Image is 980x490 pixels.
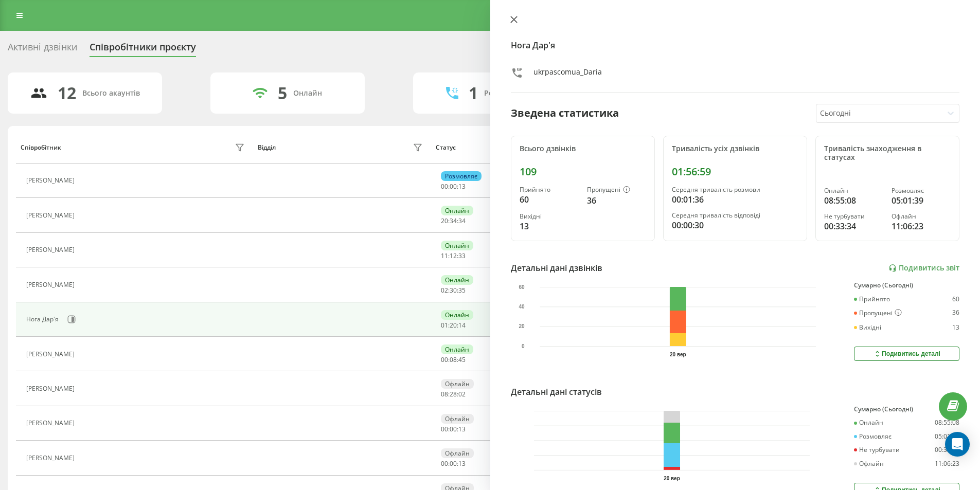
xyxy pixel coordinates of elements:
div: [PERSON_NAME] [26,455,77,462]
div: Тривалість усіх дзвінків [672,144,798,153]
button: Подивитись деталі [854,347,959,361]
div: : : [441,217,466,225]
div: : : [441,356,466,364]
span: 00 [441,425,448,433]
div: Розмовляє [441,171,482,181]
div: Тривалість знаходження в статусах [824,144,951,162]
span: 28 [450,390,457,398]
text: 0 [521,343,524,349]
div: 1 [469,83,478,103]
span: 30 [450,286,457,295]
div: 5 [278,83,287,103]
span: 20 [441,216,448,225]
span: 45 [458,355,466,364]
span: 33 [458,251,466,260]
div: [PERSON_NAME] [26,420,77,427]
div: 00:01:36 [672,193,798,206]
div: Онлайн [441,344,473,354]
span: 01 [441,321,448,330]
div: Розмовляють [484,89,534,98]
div: : : [441,391,466,398]
div: 60 [520,193,579,206]
div: Середня тривалість відповіді [672,212,798,219]
text: 20 вер [664,476,680,481]
div: Сумарно (Сьогодні) [854,282,959,289]
div: [PERSON_NAME] [26,351,77,358]
div: Пропущені [854,309,902,317]
div: Детальні дані статусів [511,386,602,398]
div: Офлайн [892,213,951,220]
div: 109 [520,166,646,178]
div: Онлайн [824,187,883,194]
div: Співробітник [21,144,61,151]
div: : : [441,322,466,329]
div: : : [441,460,466,467]
div: 00:33:34 [824,220,883,232]
div: Онлайн [441,310,473,320]
div: Подивитись деталі [873,350,940,358]
div: [PERSON_NAME] [26,281,77,288]
div: : : [441,183,466,190]
span: 00 [441,459,448,468]
div: 08:55:08 [935,419,959,426]
div: Офлайн [854,460,884,467]
div: 00:33:34 [935,446,959,453]
div: : : [441,426,466,433]
span: 00 [441,182,448,191]
div: Вихідні [520,213,579,220]
span: 02 [441,286,448,295]
div: 13 [520,220,579,232]
div: 00:00:30 [672,219,798,231]
div: 12 [58,83,76,103]
div: Онлайн [441,206,473,215]
span: 00 [450,182,457,191]
span: 35 [458,286,466,295]
div: Всього дзвінків [520,144,646,153]
div: Онлайн [441,241,473,250]
div: Розмовляє [854,433,892,440]
div: Не турбувати [854,446,900,453]
div: Розмовляє [892,187,951,194]
div: Не турбувати [824,213,883,220]
div: 36 [952,309,959,317]
div: Офлайн [441,448,474,458]
div: Відділ [258,144,276,151]
div: 08:55:08 [824,194,883,207]
text: 40 [519,304,525,310]
span: 13 [458,182,466,191]
span: 08 [450,355,457,364]
span: 00 [450,425,457,433]
div: [PERSON_NAME] [26,385,77,392]
div: 05:01:39 [892,194,951,207]
div: 36 [587,194,646,207]
span: 13 [458,459,466,468]
div: Сумарно (Сьогодні) [854,406,959,413]
span: 08 [441,390,448,398]
div: 60 [952,296,959,303]
div: : : [441,252,466,260]
span: 34 [450,216,457,225]
span: 12 [450,251,457,260]
div: Активні дзвінки [8,42,77,58]
div: ukrpascomua_Daria [533,67,602,82]
span: 34 [458,216,466,225]
span: 13 [458,425,466,433]
span: 20 [450,321,457,330]
div: [PERSON_NAME] [26,212,77,219]
div: Нога Дар'я [26,316,61,323]
div: Прийнято [854,296,890,303]
text: 20 [519,324,525,330]
span: 00 [441,355,448,364]
div: Онлайн [854,419,883,426]
div: Вихідні [854,324,881,331]
div: Прийнято [520,186,579,193]
div: 01:56:59 [672,166,798,178]
text: 60 [519,284,525,290]
div: 11:06:23 [892,220,951,232]
div: 13 [952,324,959,331]
div: Онлайн [441,275,473,285]
div: Офлайн [441,379,474,389]
span: 00 [450,459,457,468]
h4: Нога Дар'я [511,39,960,51]
div: Open Intercom Messenger [945,432,970,457]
